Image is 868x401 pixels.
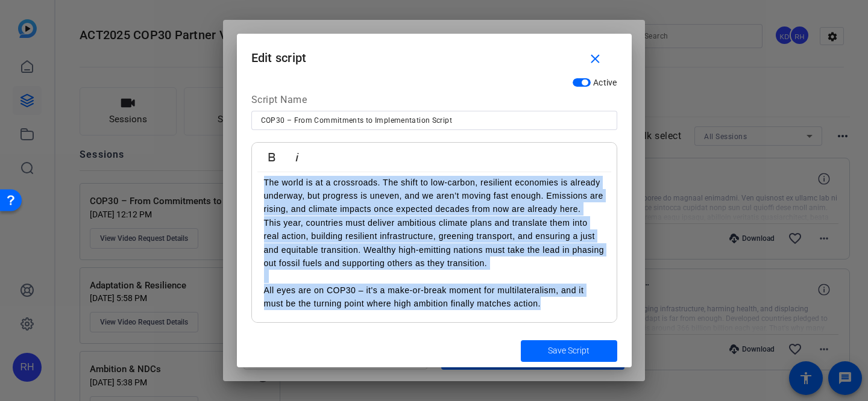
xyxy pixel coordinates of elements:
[593,78,617,87] span: Active
[264,216,605,270] p: This year, countries must deliver ambitious climate plans and translate them into real action, bu...
[548,344,590,357] span: Save Script
[286,145,309,169] button: Italic (⌘I)
[264,284,605,311] p: All eyes are on COP30 – it's a make-or-break moment for multilateralism, and it must be the turni...
[237,34,632,73] h1: Edit script
[588,52,603,67] mat-icon: close
[521,340,617,362] button: Save Script
[251,93,617,111] div: Script Name
[264,176,605,216] p: The world is at a crossroads. The shift to low-carbon, resilient economies is already underway, b...
[261,113,608,128] input: Enter Script Name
